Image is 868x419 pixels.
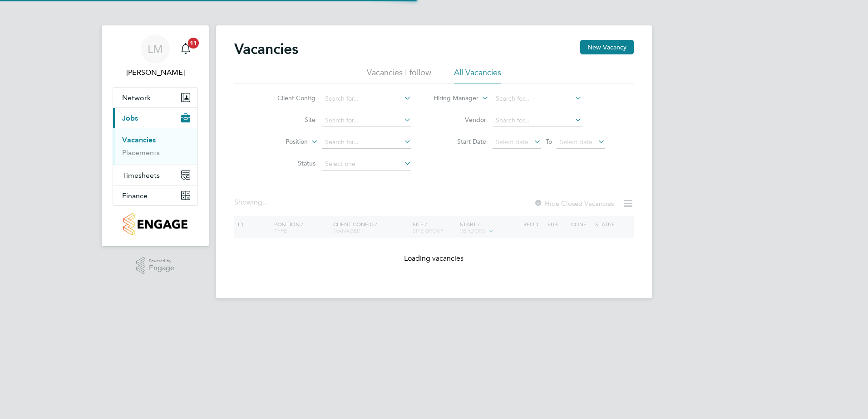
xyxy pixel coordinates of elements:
[322,136,411,149] input: Search for...
[580,40,634,54] button: New Vacancy
[122,171,160,180] span: Timesheets
[102,25,209,246] nav: Main navigation
[426,94,478,103] label: Hiring Manager
[543,136,555,147] span: To
[113,185,197,205] button: Finance
[149,264,174,272] span: Engage
[234,198,270,207] div: Showing
[122,93,151,102] span: Network
[149,257,174,265] span: Powered by
[262,198,268,207] span: ...
[113,128,197,165] div: Jobs
[113,213,198,235] a: Go to home page
[256,137,308,146] label: Position
[234,40,298,58] h2: Vacancies
[148,43,163,55] span: LM
[263,94,316,102] label: Client Config
[122,191,148,200] span: Finance
[493,114,582,127] input: Search for...
[322,93,411,105] input: Search for...
[122,136,156,144] a: Vacancies
[136,257,175,274] a: Powered byEngage
[113,108,197,128] button: Jobs
[123,213,187,235] img: countryside-properties-logo-retina.png
[113,34,198,78] a: LM[PERSON_NAME]
[496,138,528,146] span: Select date
[454,67,501,83] li: All Vacancies
[113,67,198,78] span: Lauren Morton
[493,93,582,105] input: Search for...
[263,116,316,124] label: Site
[367,67,431,83] li: Vacancies I follow
[263,159,316,167] label: Status
[177,34,195,63] a: 11
[534,199,614,208] label: Hide Closed Vacancies
[113,165,197,185] button: Timesheets
[122,114,138,122] span: Jobs
[188,38,199,49] span: 11
[434,116,486,124] label: Vendor
[322,114,411,127] input: Search for...
[113,88,197,107] button: Network
[560,138,592,146] span: Select date
[434,137,486,146] label: Start Date
[122,148,160,157] a: Placements
[322,158,411,171] input: Select one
